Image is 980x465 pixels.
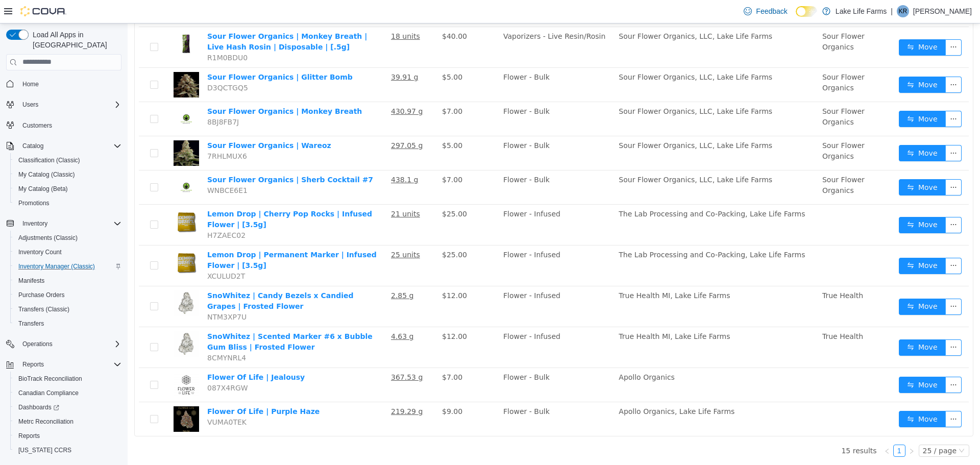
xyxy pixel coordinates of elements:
button: Inventory Count [10,245,126,259]
span: R1M0BDU0 [80,30,120,38]
span: My Catalog (Beta) [18,185,68,193]
a: Metrc Reconciliation [14,415,78,428]
span: True Health [695,268,736,276]
span: D3QCTGQ5 [80,60,120,68]
a: Sour Flower Organics | Wareoz [80,118,204,126]
span: 8BJ8FB7J [80,94,111,103]
a: Canadian Compliance [14,387,83,399]
span: Sour Flower Organics, LLC, Lake Life Farms [491,50,645,58]
span: Dashboards [14,401,121,413]
span: 087X4RGW [80,360,120,369]
span: $40.00 [314,9,339,17]
span: [US_STATE] CCRS [18,446,71,454]
button: icon: swapMove [771,156,818,172]
span: Canadian Compliance [18,389,79,397]
a: Purchase Orders [14,289,69,301]
u: 219.29 g [263,384,295,392]
button: BioTrack Reconciliation [10,372,126,386]
button: icon: swapMove [771,193,818,210]
span: Classification (Classic) [14,154,121,166]
span: Reports [18,358,121,371]
a: 1 [766,422,777,433]
span: Canadian Compliance [14,387,121,399]
span: WNBCE6E1 [80,163,120,171]
img: Flower Of Life | Jealousy hero shot [46,349,71,374]
span: Transfers (Classic) [18,305,69,313]
button: icon: ellipsis [818,121,834,138]
img: SnoWhitez | Candy Bezels x Candied Grapes | Frosted Flower hero shot [46,267,71,292]
i: icon: left [756,425,763,431]
button: icon: ellipsis [818,53,834,69]
u: 25 units [263,227,292,235]
button: icon: swapMove [771,87,818,104]
a: Sour Flower Organics | Monkey Breath | Live Hash Rosin | Disposable | [.5g] [80,9,239,28]
span: Transfers (Classic) [14,303,121,315]
span: Inventory Manager (Classic) [14,260,121,273]
button: icon: swapMove [771,121,818,138]
button: Customers [2,118,126,133]
td: Flower - Bulk [372,147,487,181]
span: Adjustments (Classic) [14,232,121,244]
i: icon: right [781,425,787,431]
td: Flower - Infused [372,304,487,345]
p: [PERSON_NAME] [913,5,972,17]
a: Inventory Manager (Classic) [14,260,99,273]
td: Flower - Infused [372,181,487,222]
span: Classification (Classic) [18,156,80,164]
span: KR [899,5,908,17]
u: 438.1 g [263,152,290,160]
span: Dashboards [18,403,59,411]
button: My Catalog (Beta) [10,182,126,196]
span: $5.00 [314,50,335,58]
span: 8CMYNRL4 [80,330,118,338]
a: SnoWhitez | Scented Marker #6 x Bubble Gum Bliss | Frosted Flower [80,309,245,328]
a: Flower Of Life | Purple Haze [80,384,192,392]
u: 297.05 g [263,118,295,126]
span: The Lab Processing and Co-Packing, Lake Life Farms [491,227,677,235]
span: Apollo Organics, Lake Life Farms [491,384,607,392]
span: Apollo Organics [491,350,547,358]
u: 2.85 g [263,268,286,276]
span: XCULUD2T [80,249,117,257]
p: | [891,5,893,17]
span: Inventory Count [14,246,121,258]
button: Metrc Reconciliation [10,414,126,429]
a: Sour Flower Organics | Monkey Breath [80,84,234,92]
span: Sour Flower Organics [695,9,737,28]
button: icon: swapMove [771,53,818,69]
img: SnoWhitez | Scented Marker #6 x Bubble Gum Bliss | Frosted Flower hero shot [46,308,71,333]
span: $7.00 [314,152,335,160]
u: 39.91 g [263,50,290,58]
a: My Catalog (Classic) [14,168,79,181]
span: True Health MI, Lake Life Farms [491,268,602,276]
span: Reports [22,360,44,369]
button: Manifests [10,274,126,288]
span: BioTrack Reconciliation [18,375,82,383]
span: Promotions [18,199,50,207]
span: NTM3XP7U [80,289,119,298]
span: $12.00 [314,268,339,276]
button: Transfers (Classic) [10,302,126,316]
button: icon: swapMove [771,275,818,291]
img: Lemon Drop | Permanent Marker | Infused Flower | [3.5g] hero shot [46,226,71,252]
span: Users [18,99,121,111]
a: BioTrack Reconciliation [14,373,86,385]
a: Manifests [14,275,48,287]
button: Adjustments (Classic) [10,231,126,245]
button: Home [2,77,126,91]
button: icon: swapMove [771,234,818,251]
button: icon: swapMove [771,316,818,332]
span: Reports [14,430,121,442]
button: icon: ellipsis [818,156,834,172]
span: Load All Apps in [GEOGRAPHIC_DATA] [29,30,121,50]
span: $7.00 [314,84,335,92]
span: 7RHLMUX6 [80,129,119,137]
img: Sour Flower Organics | Monkey Breath | Live Hash Rosin | Disposable | [.5g] hero shot [46,8,71,33]
img: Lemon Drop | Cherry Pop Rocks | Infused Flower | [3.5g] hero shot [46,185,71,211]
span: Customers [18,119,121,132]
span: Sour Flower Organics [695,84,737,103]
span: Metrc Reconciliation [14,415,121,428]
span: Home [18,78,121,90]
button: Classification (Classic) [10,153,126,167]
